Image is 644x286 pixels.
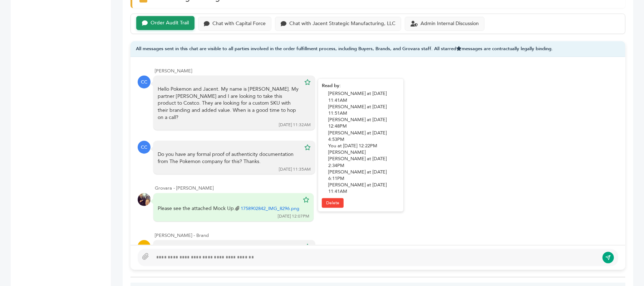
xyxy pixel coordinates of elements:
div: CC [138,141,151,154]
strong: Read by: [322,82,341,89]
div: Do you have any formal proof of authenticity documentation from The Pokemon company for this? Tha... [158,151,301,165]
div: Admin Internal Discussion [421,21,479,27]
div: [PERSON_NAME] at [DATE] 4:53PM [328,130,400,143]
div: [PERSON_NAME] at [DATE] 11:41AM [328,90,400,103]
div: [PERSON_NAME] at [DATE] 11:51AM [328,104,400,116]
div: Please see the attached Mock Up. [158,203,299,212]
div: [DATE] 11:32AM [279,122,311,128]
div: [PERSON_NAME] [155,68,618,74]
div: [PERSON_NAME] at [DATE] 11:41AM [328,182,400,195]
a: Delete [322,198,344,208]
a: 1758902842_IMG_8296.png [241,205,299,212]
div: All messages sent in this chat are visible to all parties involved in the order fulfillment proce... [131,41,625,57]
div: Chat with Jacent Strategic Manufacturing, LLC [289,21,395,27]
div: [PERSON_NAME] - Brand [155,232,618,239]
div: [DATE] 12:07PM [278,213,309,219]
div: Grovara - [PERSON_NAME] [155,185,618,191]
div: Order Audit Trail [151,20,189,26]
div: You at [DATE] 12:22PM [328,143,400,149]
div: [PERSON_NAME] at [DATE] 6:11PM [328,169,400,182]
div: Chat with Capital Force [212,21,266,27]
div: CC [138,76,151,89]
div: Hello Pokemon and Jacent. My name is [PERSON_NAME]. My partner [PERSON_NAME] and I are looking to... [158,86,301,121]
div: [PERSON_NAME] at [DATE] 12:48PM [328,116,400,129]
div: [PERSON_NAME] [PERSON_NAME] at [DATE] 2:34PM [328,149,400,169]
div: [DATE] 11:35AM [279,166,311,172]
div: SR [138,240,151,253]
